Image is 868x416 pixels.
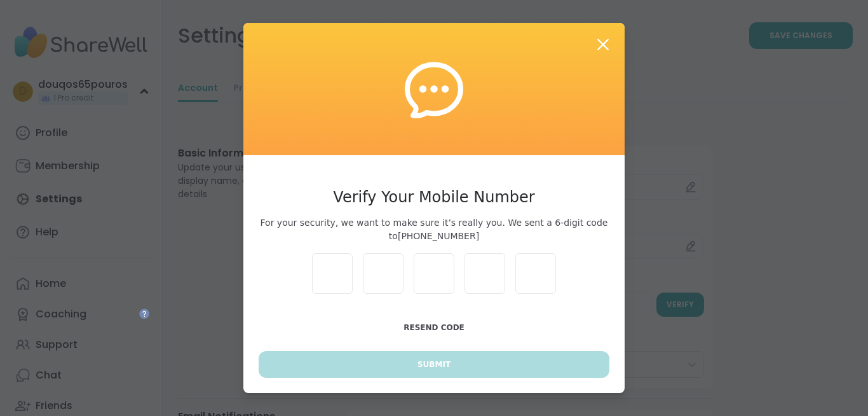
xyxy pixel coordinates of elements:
span: For your security, we want to make sure it’s really you. We sent a 6-digit code to [PHONE_NUMBER] [259,216,609,243]
h3: Verify Your Mobile Number [259,186,609,209]
iframe: Spotlight [139,309,149,319]
button: Resend Code [259,314,609,341]
span: Resend Code [403,323,465,332]
button: Submit [259,351,609,378]
span: Submit [417,359,451,370]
